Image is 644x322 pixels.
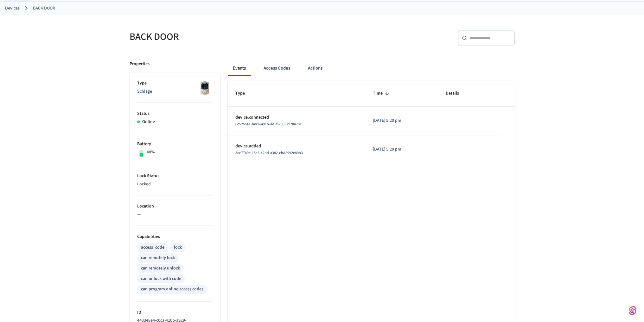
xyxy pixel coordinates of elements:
div: access_code [141,244,164,251]
table: sticky table [228,81,515,164]
p: device.added [235,143,358,150]
span: Type [235,89,253,98]
p: 48% [147,149,155,156]
div: can remotely unlock [141,265,180,272]
p: ID [137,309,213,316]
span: 6c5255a1-bec6-491b-ad5f-79352920a201 [235,121,302,127]
p: Properties [130,61,150,67]
p: Battery [137,141,213,147]
p: [DATE] 5:20 pm [373,146,430,153]
h5: BACK DOOR [130,30,318,43]
p: Location [137,203,213,210]
p: Locked [137,181,213,188]
button: Events [228,61,251,76]
p: device.connected [235,114,358,121]
div: can unlock with code [141,276,181,282]
p: Capabilities [137,233,213,240]
p: — [137,211,213,218]
div: ant example [228,61,515,76]
a: Devices [5,5,20,12]
p: Online [142,119,155,125]
p: Schlage [137,88,213,95]
a: BACK DOOR [33,5,55,12]
span: Time [373,89,391,98]
button: Actions [303,61,328,76]
span: 3ec77a9e-15c5-42bd-a382-cbd8992e80b3 [235,150,303,156]
img: Schlage Sense Smart Deadbolt with Camelot Trim, Front [197,80,213,96]
button: Access Codes [258,61,295,76]
div: lock [174,244,182,251]
div: can remotely lock [141,255,175,261]
img: SeamLogoGradient.69752ec5.svg [629,306,636,316]
span: Details [446,89,467,98]
p: Status [137,110,213,117]
p: Lock Status [137,173,213,179]
div: can program online access codes [141,286,203,293]
p: Type [137,80,213,87]
p: [DATE] 5:20 pm [373,117,430,124]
